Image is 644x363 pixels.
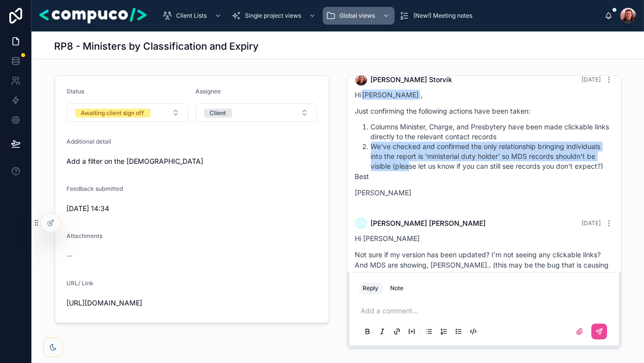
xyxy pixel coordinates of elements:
[67,232,103,240] span: Attachments
[371,142,613,171] li: We've checked and confirmed the only relationship bringing individuals into the report is 'minist...
[355,106,613,116] p: Just confirming the following actions have been taken:
[159,7,226,25] a: Client Lists
[339,12,375,20] span: Global views
[391,284,404,292] div: Note
[371,218,486,228] span: [PERSON_NAME] [PERSON_NAME]
[355,187,613,198] p: [PERSON_NAME]
[67,156,317,166] span: Add a filter on the [DEMOGRAPHIC_DATA]
[323,7,395,25] a: Global views
[359,282,383,294] button: Reply
[67,138,112,145] span: Additional detail
[67,185,123,192] span: Feedback submitted
[81,109,145,118] div: Awaiting client sign off
[355,233,613,243] p: Hi [PERSON_NAME]
[67,88,85,95] span: Status
[176,12,207,20] span: Client Lists
[355,90,613,100] p: Hi ,
[245,12,301,20] span: Single project views
[362,90,420,100] span: [PERSON_NAME]
[55,39,259,53] h1: RP8 - Ministers by Classification and Expiry
[210,109,226,118] div: Client
[582,76,601,83] span: [DATE]
[196,88,221,95] span: Assignee
[397,7,479,25] a: (New!) Meeting notes
[371,122,613,142] li: Columns Minister, Charge, and Presbytery have been made clickable links directly to the relevant ...
[582,219,601,227] span: [DATE]
[39,8,147,24] img: App logo
[371,75,453,85] span: [PERSON_NAME] Storvik
[355,171,613,181] p: Best
[67,204,188,213] span: [DATE] 14:34
[413,12,472,20] span: (New!) Meeting notes
[357,219,366,227] span: CH
[196,103,317,122] button: Select Button
[355,249,613,280] p: Not sure if my version has been updated? I'm not seeing any clickable links? And MDS are showing,...
[67,103,188,122] button: Select Button
[228,7,321,25] a: Single project views
[67,298,317,308] span: [URL][DOMAIN_NAME]
[387,282,408,294] button: Note
[154,5,605,27] div: scrollable content
[67,251,73,261] span: --
[67,279,94,287] span: URL/ Link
